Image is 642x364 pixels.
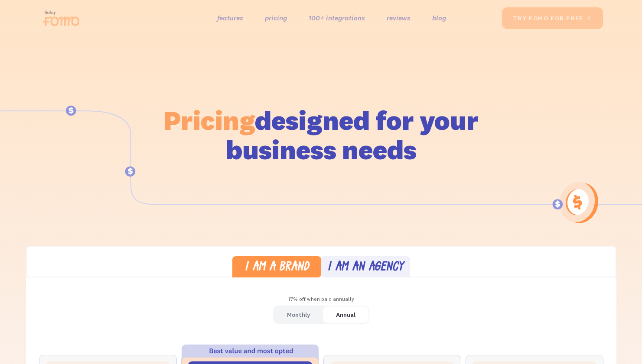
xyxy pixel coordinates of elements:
a: 100+ integrations [309,12,365,24]
span: Pricing [164,103,255,137]
div: Monthly [287,309,310,321]
a: features [217,12,243,24]
div: I am a brand [244,261,309,274]
div: 17% off when paid annually [26,293,616,306]
a: try fomo for free [502,7,603,29]
div: Annual [336,309,355,321]
span:  [585,14,592,22]
a: reviews [387,12,411,24]
h1: designed for your business needs [163,106,479,164]
a: pricing [265,12,287,24]
a: blog [432,12,446,24]
div: I am an agency [327,261,404,274]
